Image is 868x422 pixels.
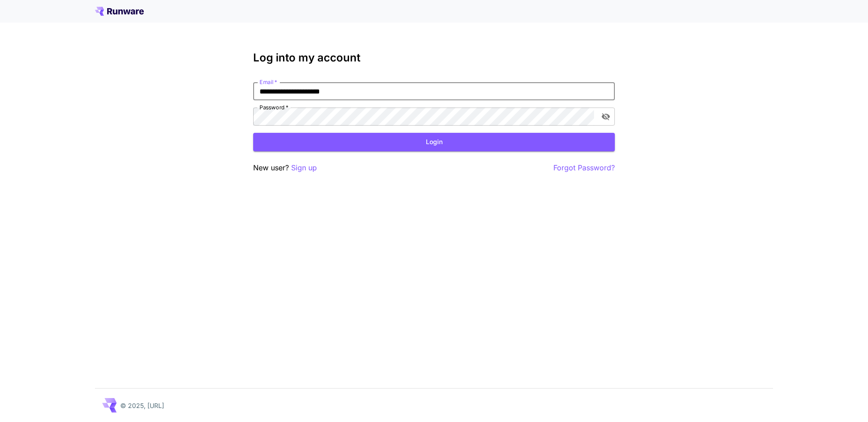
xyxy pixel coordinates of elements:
label: Password [259,103,288,111]
button: Login [253,133,615,151]
button: toggle password visibility [598,108,614,125]
h3: Log into my account [253,52,615,64]
p: © 2025, [URL] [120,401,164,410]
p: New user? [253,162,317,173]
button: Sign up [291,162,317,173]
button: Forgot Password? [553,162,615,173]
label: Email [259,78,277,86]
